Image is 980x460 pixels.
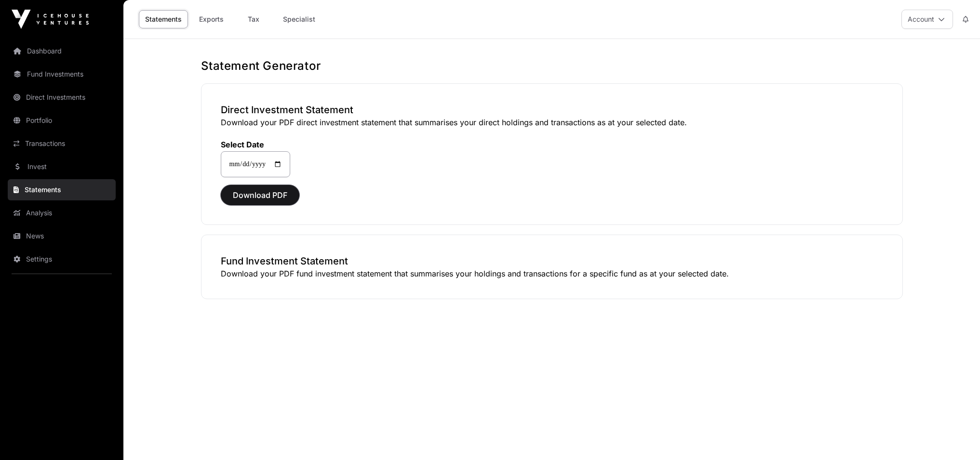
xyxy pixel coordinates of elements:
button: Download PDF [221,185,299,205]
a: Analysis [8,202,116,223]
a: Transactions [8,133,116,154]
a: Exports [192,10,230,28]
img: Icehouse Ventures Logo [12,10,89,29]
a: Direct Investments [8,87,116,108]
h3: Direct Investment Statement [221,103,883,117]
span: Download PDF [233,189,287,201]
a: Fund Investments [8,64,116,85]
a: Tax [234,10,273,28]
a: Statements [139,10,188,28]
a: Statements [8,179,116,200]
a: News [8,225,116,247]
button: Account [901,10,953,29]
p: Download your PDF fund investment statement that summarises your holdings and transactions for a ... [221,268,883,279]
a: Portfolio [8,110,116,131]
a: Dashboard [8,40,116,62]
a: Settings [8,249,116,270]
h1: Statement Generator [201,58,903,74]
iframe: Chat Widget [932,414,980,460]
a: Invest [8,156,116,177]
h3: Fund Investment Statement [221,254,883,268]
label: Select Date [221,140,290,149]
p: Download your PDF direct investment statement that summarises your direct holdings and transactio... [221,117,883,128]
a: Specialist [277,10,322,28]
a: Download PDF [221,195,299,204]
